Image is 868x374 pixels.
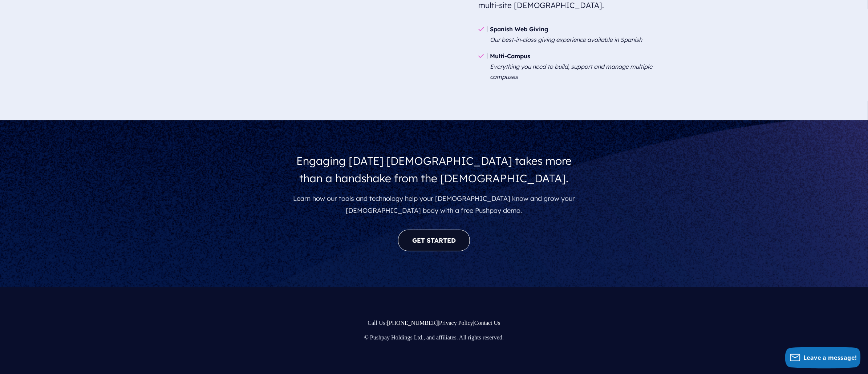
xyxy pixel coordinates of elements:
p: Learn how our tools and technology help your [DEMOGRAPHIC_DATA] know and grow your [DEMOGRAPHIC_D... [286,190,582,219]
span: Call Us: | | [368,320,500,326]
em: Everything you need to build, support and manage multiple campuses [490,63,652,81]
em: Our best-in-class giving experience available in Spanish [490,36,642,43]
span: © Pushpay Holdings Ltd., and affiliates. All rights reserved. [364,334,504,341]
b: Multi-Campus [490,52,530,60]
a: Privacy Policy [439,320,473,326]
span: Leave a message! [803,354,857,362]
span: Engaging [DATE] [DEMOGRAPHIC_DATA] takes more than a handshake from the [DEMOGRAPHIC_DATA]. [296,154,572,185]
button: Leave a message! [785,347,861,369]
a: [PHONE_NUMBER] [387,320,438,326]
a: Contact Us [474,320,500,326]
b: Spanish Web Giving [490,25,548,33]
a: GET STARTED [398,230,470,251]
